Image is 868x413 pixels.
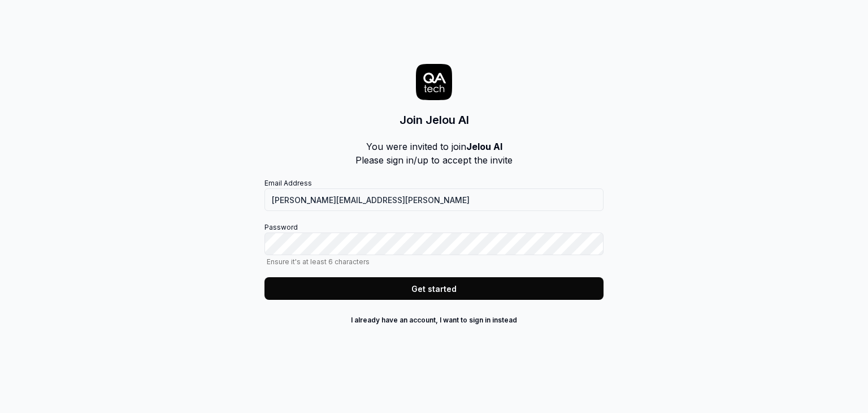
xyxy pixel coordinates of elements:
button: Get started [264,277,604,300]
button: I already have an account, I want to sign in instead [264,311,604,329]
input: Email Address [264,188,604,211]
label: Password [264,222,604,266]
h3: Join Jelou AI [400,111,469,128]
p: You were invited to join [355,140,513,153]
b: Jelou AI [466,141,502,152]
span: Ensure it's at least 6 characters [264,257,604,266]
label: Email Address [264,178,604,211]
input: PasswordEnsure it's at least 6 characters [264,233,604,255]
p: Please sign in/up to accept the invite [355,153,513,167]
